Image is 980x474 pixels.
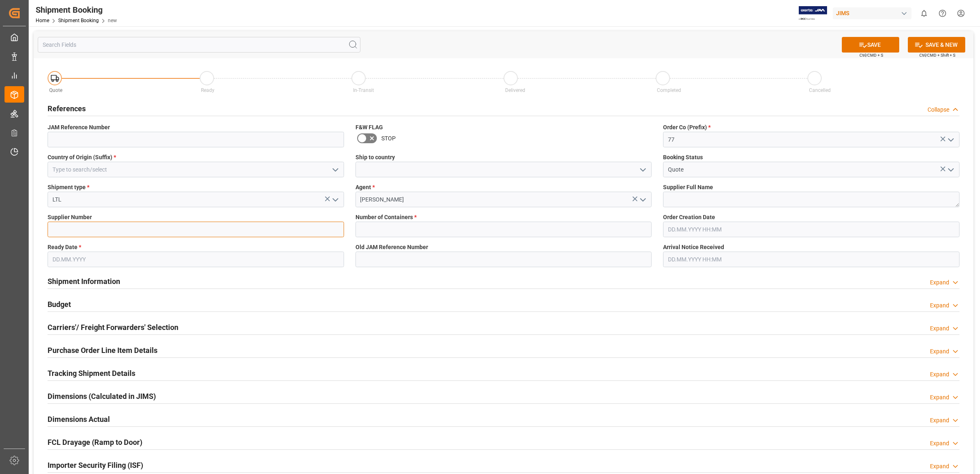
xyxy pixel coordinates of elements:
[328,163,341,176] button: open menu
[356,183,375,192] span: Agent
[833,7,912,19] div: JIMS
[48,414,110,425] h2: Dimensions Actual
[38,37,360,53] input: Search Fields
[381,134,396,143] span: STOP
[930,278,949,287] div: Expand
[944,133,956,146] button: open menu
[328,193,341,206] button: open menu
[353,87,374,93] span: In-Transit
[657,87,681,93] span: Completed
[842,37,899,53] button: SAVE
[48,345,157,356] h2: Purchase Order Line Item Details
[809,87,831,93] span: Cancelled
[48,243,81,252] span: Ready Date
[48,183,89,192] span: Shipment type
[930,462,949,471] div: Expand
[663,222,959,237] input: DD.MM.YYYY HH:MM
[930,393,949,402] div: Expand
[48,153,116,162] span: Country of Origin (Suffix)
[915,4,933,23] button: show 0 new notifications
[636,163,649,176] button: open menu
[48,368,135,379] h2: Tracking Shipment Details
[933,4,952,23] button: Help Center
[48,162,344,177] input: Type to search/select
[48,299,71,310] h2: Budget
[663,252,959,267] input: DD.MM.YYYY HH:MM
[48,391,156,402] h2: Dimensions (Calculated in JIMS)
[930,439,949,448] div: Expand
[48,123,110,132] span: JAM Reference Number
[663,213,715,222] span: Order Creation Date
[48,276,120,287] h2: Shipment Information
[930,347,949,356] div: Expand
[663,123,711,132] span: Order Co (Prefix)
[930,324,949,333] div: Expand
[356,213,417,222] span: Number of Containers
[48,252,344,267] input: DD.MM.YYYY
[928,105,949,114] div: Collapse
[48,460,143,471] h2: Importer Security Filing (ISF)
[908,37,965,53] button: SAVE & NEW
[944,163,956,176] button: open menu
[36,4,117,16] div: Shipment Booking
[356,123,383,132] span: F&W FLAG
[799,6,827,21] img: Exertis%20JAM%20-%20Email%20Logo.jpg_1722504956.jpg
[833,5,915,21] button: JIMS
[48,437,142,448] h2: FCL Drayage (Ramp to Door)
[636,193,649,206] button: open menu
[49,87,62,93] span: Quote
[48,103,86,114] h2: References
[859,52,883,58] span: Ctrl/CMD + S
[201,87,214,93] span: Ready
[36,18,49,23] a: Home
[930,370,949,379] div: Expand
[48,322,178,333] h2: Carriers'/ Freight Forwarders' Selection
[663,183,713,192] span: Supplier Full Name
[356,243,428,252] span: Old JAM Reference Number
[356,153,395,162] span: Ship to country
[48,213,92,222] span: Supplier Number
[919,52,955,58] span: Ctrl/CMD + Shift + S
[663,243,724,252] span: Arrival Notice Received
[505,87,525,93] span: Delivered
[930,301,949,310] div: Expand
[663,153,703,162] span: Booking Status
[930,416,949,425] div: Expand
[58,18,99,23] a: Shipment Booking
